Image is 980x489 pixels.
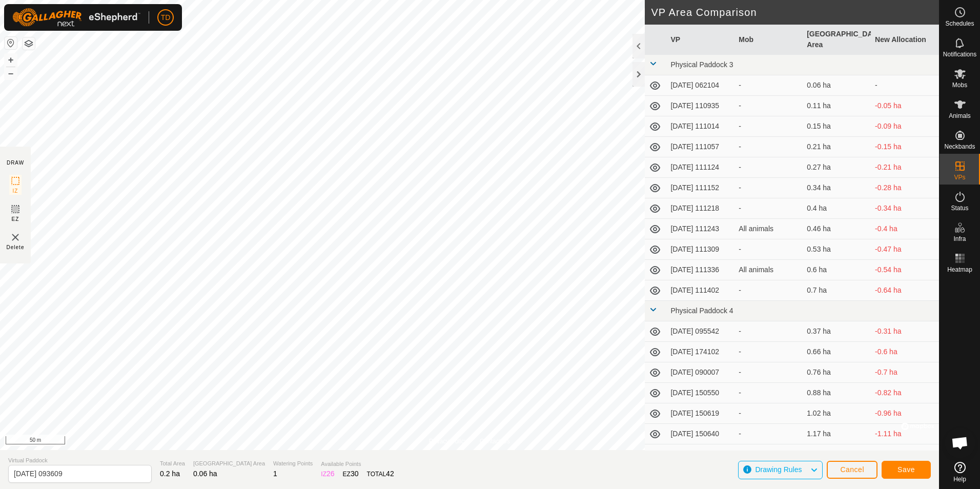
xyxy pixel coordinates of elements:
[739,367,799,378] div: -
[803,75,871,96] td: 0.06 ha
[953,476,966,482] span: Help
[7,243,25,251] span: Delete
[666,321,734,342] td: [DATE] 095542
[739,285,799,296] div: -
[666,96,734,116] td: [DATE] 110935
[739,162,799,173] div: -
[321,468,334,479] div: IZ
[666,157,734,178] td: [DATE] 111124
[803,116,871,137] td: 0.15 ha
[803,96,871,116] td: 0.11 ha
[952,82,967,88] span: Mobs
[803,424,871,444] td: 1.17 ha
[871,342,939,362] td: -0.6 ha
[321,460,394,468] span: Available Points
[666,137,734,157] td: [DATE] 111057
[666,25,734,55] th: VP
[7,159,24,167] div: DRAW
[871,198,939,219] td: -0.34 ha
[871,157,939,178] td: -0.21 ha
[666,403,734,424] td: [DATE] 150619
[739,100,799,111] div: -
[5,67,17,79] button: –
[23,37,35,50] button: Map Layers
[803,260,871,280] td: 0.6 ha
[429,437,467,446] a: Privacy Policy
[954,174,965,180] span: VPs
[871,383,939,403] td: -0.82 ha
[940,458,980,486] a: Help
[161,12,171,23] span: TD
[803,383,871,403] td: 0.88 ha
[827,461,877,479] button: Cancel
[871,25,939,55] th: New Allocation
[897,465,915,474] span: Save
[193,459,265,468] span: [GEOGRAPHIC_DATA] Area
[666,424,734,444] td: [DATE] 150640
[739,429,799,439] div: -
[951,205,968,211] span: Status
[12,215,19,223] span: EZ
[871,116,939,137] td: -0.09 ha
[666,444,734,465] td: [DATE] 150703
[480,437,510,446] a: Contact Us
[871,96,939,116] td: -0.05 ha
[803,444,871,465] td: 1.31 ha
[803,239,871,260] td: 0.53 ha
[949,113,971,119] span: Animals
[9,231,22,243] img: VP
[13,187,18,195] span: IZ
[739,449,799,460] div: -
[882,461,931,479] button: Save
[739,388,799,398] div: -
[273,470,277,478] span: 1
[871,219,939,239] td: -0.4 ha
[840,465,864,474] span: Cancel
[12,8,140,27] img: Gallagher Logo
[666,239,734,260] td: [DATE] 111309
[871,239,939,260] td: -0.47 ha
[739,80,799,91] div: -
[666,280,734,301] td: [DATE] 111402
[943,51,976,57] span: Notifications
[739,203,799,214] div: -
[739,121,799,132] div: -
[666,383,734,403] td: [DATE] 150550
[351,470,359,478] span: 30
[871,444,939,465] td: -1.25 ha
[945,21,974,27] span: Schedules
[739,182,799,193] div: -
[803,321,871,342] td: 0.37 ha
[871,403,939,424] td: -0.96 ha
[739,223,799,234] div: All animals
[666,219,734,239] td: [DATE] 111243
[803,403,871,424] td: 1.02 ha
[386,470,394,478] span: 42
[803,137,871,157] td: 0.21 ha
[273,459,313,468] span: Watering Points
[803,219,871,239] td: 0.46 ha
[739,264,799,275] div: All animals
[945,427,975,458] a: Open chat
[160,470,180,478] span: 0.2 ha
[651,6,939,18] h2: VP Area Comparison
[803,342,871,362] td: 0.66 ha
[160,459,185,468] span: Total Area
[666,362,734,383] td: [DATE] 090007
[803,198,871,219] td: 0.4 ha
[193,470,217,478] span: 0.06 ha
[343,468,359,479] div: EZ
[666,178,734,198] td: [DATE] 111152
[953,236,966,242] span: Infra
[666,342,734,362] td: [DATE] 174102
[871,75,939,96] td: -
[803,280,871,301] td: 0.7 ha
[871,362,939,383] td: -0.7 ha
[871,260,939,280] td: -0.54 ha
[670,307,733,315] span: Physical Paddock 4
[871,280,939,301] td: -0.64 ha
[670,60,733,69] span: Physical Paddock 3
[367,468,394,479] div: TOTAL
[739,141,799,152] div: -
[5,37,17,49] button: Reset Map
